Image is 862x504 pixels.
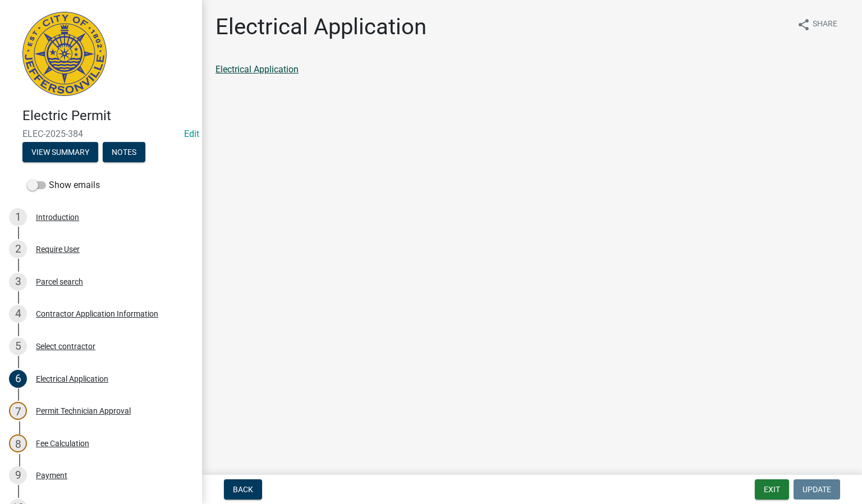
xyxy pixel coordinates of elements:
div: Payment [36,471,67,479]
div: 7 [9,402,27,420]
button: shareShare [788,13,846,35]
wm-modal-confirm: Summary [22,148,98,157]
div: 3 [9,273,27,291]
div: 8 [9,434,27,452]
label: Show emails [27,178,100,192]
span: Share [813,18,837,31]
div: Electrical Application [36,375,108,383]
div: 6 [9,370,27,388]
span: Back [233,485,253,494]
button: Update [794,479,840,500]
div: Introduction [36,213,79,221]
img: City of Jeffersonville, Indiana [22,12,107,96]
a: Electrical Application [215,64,299,75]
div: 5 [9,337,27,355]
button: Notes [103,142,145,162]
i: share [797,18,810,31]
button: Exit [755,479,789,500]
div: Contractor Application Information [36,310,158,318]
div: 4 [9,305,27,323]
button: View Summary [22,142,98,162]
div: Parcel search [36,278,83,286]
div: Fee Calculation [36,439,89,447]
div: 2 [9,240,27,258]
span: ELEC-2025-384 [22,129,180,139]
div: 9 [9,466,27,484]
div: Require User [36,245,80,253]
button: Back [224,479,262,500]
a: Edit [184,129,199,139]
div: Select contractor [36,342,95,350]
h1: Electrical Application [215,13,427,40]
wm-modal-confirm: Edit Application Number [184,129,199,139]
span: Update [803,485,831,494]
wm-modal-confirm: Notes [103,148,145,157]
div: 1 [9,208,27,226]
div: Permit Technician Approval [36,407,131,415]
h4: Electric Permit [22,108,193,124]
